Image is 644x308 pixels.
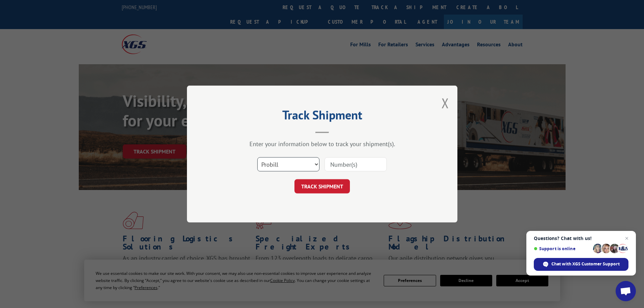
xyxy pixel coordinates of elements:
[294,179,350,193] button: TRACK SHIPMENT
[534,246,591,251] span: Support is online
[623,234,631,242] span: Close chat
[616,281,636,301] div: Open chat
[534,236,628,241] span: Questions? Chat with us!
[325,157,387,171] input: Number(s)
[221,140,424,148] div: Enter your information below to track your shipment(s).
[442,94,449,112] button: Close modal
[221,110,424,123] h2: Track Shipment
[534,258,628,271] div: Chat with XGS Customer Support
[551,261,620,267] span: Chat with XGS Customer Support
